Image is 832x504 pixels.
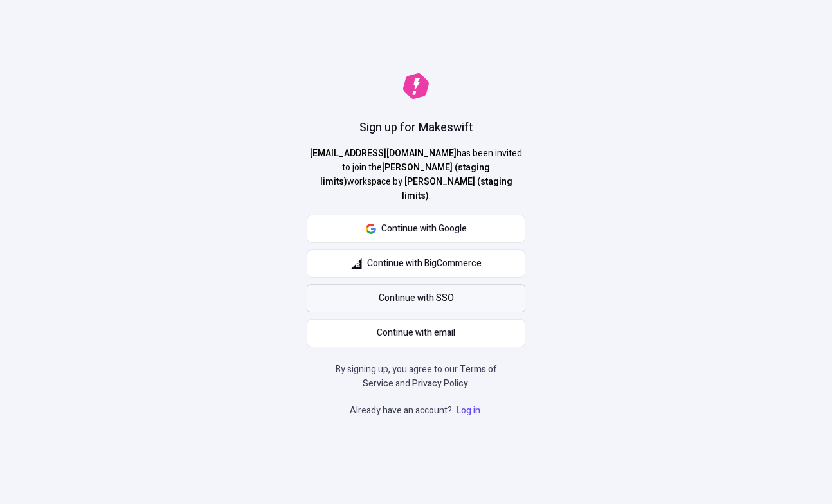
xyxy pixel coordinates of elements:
span: [EMAIL_ADDRESS][DOMAIN_NAME] [310,147,457,160]
button: Continue with Google [307,215,525,243]
span: [PERSON_NAME] (staging limits) [402,175,512,203]
span: Continue with Google [381,222,467,236]
span: [PERSON_NAME] (staging limits) [320,161,491,188]
p: By signing up, you agree to our and . [331,363,501,391]
p: has been invited to join the workspace by . [307,147,525,203]
span: Continue with BigCommerce [367,256,482,271]
button: Continue with email [307,319,525,347]
a: Privacy Policy [412,377,468,390]
a: Continue with SSO [307,284,525,312]
h1: Sign up for Makeswift [359,120,473,136]
a: Terms of Service [363,363,497,390]
a: Log in [454,404,483,417]
button: Continue with BigCommerce [307,249,525,278]
span: Continue with email [377,326,455,340]
p: Already have an account? [350,404,483,418]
